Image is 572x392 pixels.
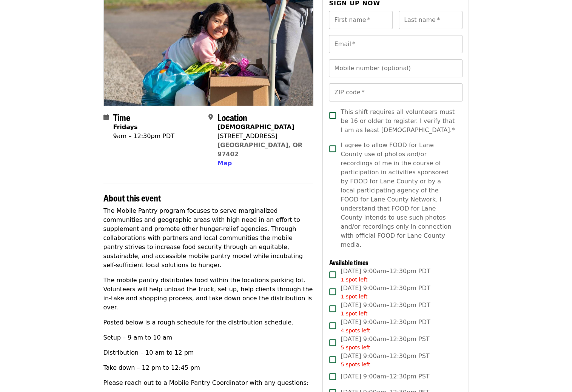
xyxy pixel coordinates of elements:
[217,132,307,141] div: [STREET_ADDRESS]
[103,333,314,342] p: Setup – 9 am to 10 am
[113,132,174,141] div: 9am – 12:30pm PDT
[341,361,370,367] span: 5 spots left
[217,111,247,124] span: Location
[341,352,429,369] span: [DATE] 9:00am–12:30pm PST
[208,114,213,121] i: map-marker-alt icon
[341,318,430,335] span: [DATE] 9:00am–12:30pm PDT
[217,159,232,168] button: Map
[329,11,393,29] input: First name
[341,108,456,135] span: This shift requires all volunteers must be 16 or older to register. I verify that I am as least [...
[341,344,370,350] span: 5 spots left
[341,335,429,352] span: [DATE] 9:00am–12:30pm PST
[103,206,314,270] p: The Mobile Pantry program focuses to serve marginalized communities and geographic areas with hig...
[341,301,430,318] span: [DATE] 9:00am–12:30pm PDT
[103,378,314,387] p: Please reach out to a Mobile Pantry Coordinator with any questions:
[103,363,314,372] p: Take down – 12 pm to 12:45 pm
[329,35,462,53] input: Email
[399,11,463,29] input: Last name
[341,141,456,249] span: I agree to allow FOOD for Lane County use of photos and/or recordings of me in the course of part...
[103,191,161,204] span: About this event
[341,284,430,301] span: [DATE] 9:00am–12:30pm PDT
[217,160,232,167] span: Map
[103,114,109,121] i: calendar icon
[341,277,367,283] span: 1 spot left
[103,276,314,312] p: The mobile pantry distributes food within the locations parking lot. Volunteers will help unload ...
[329,257,368,267] span: Available times
[341,327,370,334] span: 4 spots left
[341,294,367,300] span: 1 spot left
[217,141,302,158] a: [GEOGRAPHIC_DATA], OR 97402
[113,111,130,124] span: Time
[103,318,314,327] p: Posted below is a rough schedule for the distribution schedule.
[113,123,138,131] strong: Fridays
[103,348,314,357] p: Distribution – 10 am to 12 pm
[329,59,462,77] input: Mobile number (optional)
[329,83,462,101] input: ZIP code
[341,372,429,381] span: [DATE] 9:00am–12:30pm PST
[217,123,294,131] strong: [DEMOGRAPHIC_DATA]
[341,311,367,317] span: 1 spot left
[341,267,430,284] span: [DATE] 9:00am–12:30pm PDT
